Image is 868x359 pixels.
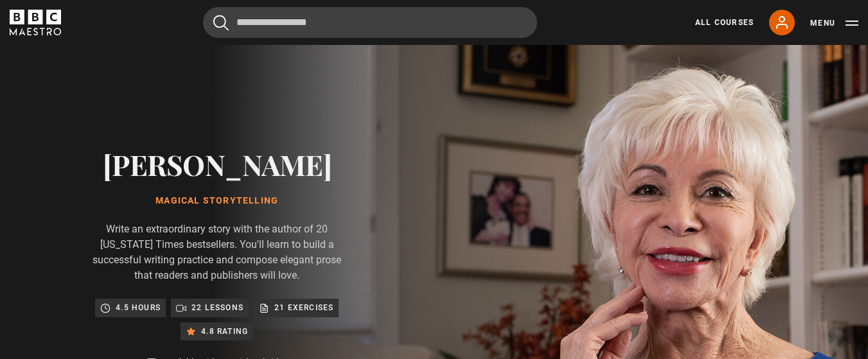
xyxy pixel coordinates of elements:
h1: Magical Storytelling [89,196,346,206]
input: Search [203,7,537,38]
a: All Courses [695,17,754,28]
button: Submit the search query [213,15,229,31]
svg: BBC Maestro [10,10,61,35]
p: 21 exercises [274,301,333,314]
button: Toggle navigation [810,17,858,30]
p: Write an extraordinary story with the author of 20 [US_STATE] Times bestsellers. You'll learn to ... [89,222,346,283]
p: 4.8 rating [201,325,248,338]
p: 22 lessons [191,301,244,314]
p: 4.5 hours [116,301,161,314]
h2: [PERSON_NAME] [89,148,346,180]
